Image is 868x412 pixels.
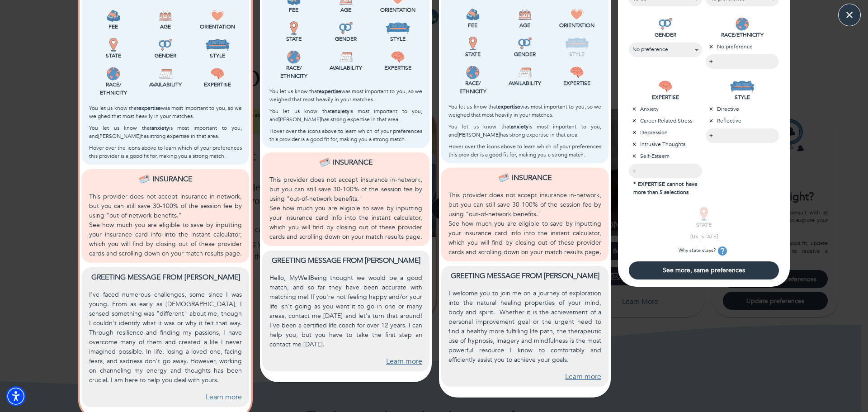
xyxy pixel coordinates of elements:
img: State [107,38,120,52]
p: Reflective [706,117,779,125]
img: Fee [107,9,120,23]
p: Insurance [333,157,373,168]
p: I've faced numerous challenges, some since I was young. From as early as [DEMOGRAPHIC_DATA], I se... [89,290,242,385]
p: Greeting message from [PERSON_NAME] [269,255,422,266]
p: [US_STATE] [667,232,741,241]
img: State [287,21,301,35]
p: Style [193,52,242,60]
div: This provider is licensed to work in your state. [89,38,137,60]
img: Style [565,37,590,50]
b: expertise [498,103,520,110]
img: Gender [339,21,353,35]
b: expertise [138,104,161,112]
img: GENDER [659,17,672,31]
p: Orientation [553,21,601,29]
p: STATE [667,221,741,229]
img: Age [518,8,532,21]
img: Orientation [211,9,224,23]
p: This provider does not accept insurance in-network, but you can still save 30-100% of the session... [89,192,242,220]
p: Age [141,23,189,31]
p: Style [553,50,601,58]
p: Career-Related Stress [629,117,702,125]
p: State [448,50,497,58]
p: Insurance [512,172,552,183]
p: You let us know that is most important to you, and [PERSON_NAME] has strong expertise in that area. [448,123,601,139]
p: You let us know that is most important to you, and [PERSON_NAME] has strong expertise in that area. [89,124,242,140]
img: Orientation [570,8,584,21]
img: EXPERTISE [659,80,672,93]
p: GENDER [629,31,702,39]
p: State [89,52,137,60]
p: Gender [500,50,549,58]
p: EXPERTISE [629,93,702,101]
img: STATE [697,207,711,221]
img: State [466,37,480,50]
b: anxiety [511,123,528,130]
button: tooltip [716,244,729,258]
p: See how much you are eligible to save by inputting your insurance card info into the instant calc... [448,219,601,257]
div: Accessibility Menu [6,386,26,406]
img: Expertise [211,67,224,81]
img: Expertise [570,66,584,79]
p: Hello, MyWellBeing thought we would be a good match, and so far they have been accurate with matc... [269,273,422,349]
p: See how much you are eligible to save by inputting your insurance card info into the instant calc... [89,220,242,258]
img: Gender [159,38,172,52]
img: Expertise [391,50,405,64]
p: You let us know that was most important to you, so we weighed that most heavily in your matches. [269,87,422,104]
a: Learn more [206,392,242,403]
p: Greeting message from [PERSON_NAME] [448,270,601,281]
p: Expertise [374,64,422,72]
p: Orientation [193,23,242,31]
p: Hover over the icons above to learn which of your preferences this provider is a good fit for, ma... [89,144,242,160]
p: See how much you are eligible to save by inputting your insurance card info into the instant calc... [269,204,422,242]
p: Expertise [553,79,601,87]
p: Age [321,6,370,14]
p: Age [500,21,549,29]
p: Availability [500,79,549,87]
p: RACE/ETHNICITY [706,31,779,39]
button: See more, same preferences [629,261,779,279]
b: anxiety [332,108,349,115]
p: Orientation [374,6,422,14]
p: Self-Esteem [629,152,702,160]
div: This provider is licensed to work in your state. [448,37,497,58]
img: Fee [466,8,480,21]
p: Depression [629,128,702,137]
img: Race/<br />Ethnicity [466,66,480,79]
p: No preference [706,43,779,51]
img: Style [205,38,230,52]
p: This provider does not accept insurance in-network, but you can still save 30-100% of the session... [269,175,422,204]
p: * EXPERTISE cannot have more than 5 selections [629,178,702,196]
img: Race/<br />Ethnicity [287,50,301,64]
p: Gender [321,35,370,43]
img: Race/<br />Ethnicity [107,67,120,81]
p: STYLE [706,93,779,101]
span: See more, same preferences [632,266,775,275]
img: Style [386,21,410,35]
p: You let us know that was most important to you, so we weighed that most heavily in your matches. [448,103,601,119]
p: I welcome you to join me on a journey of exploration into the natural healing properties of your ... [448,289,601,365]
img: Age [159,9,172,23]
p: This provider does not accept insurance in-network, but you can still save 30-100% of the session... [448,190,601,219]
p: Anxiety [629,105,702,113]
p: Gender [141,52,189,60]
img: Availability [159,67,172,81]
p: Race/ Ethnicity [269,64,318,80]
p: You let us know that is most important to you, and [PERSON_NAME] has strong expertise in that area. [269,107,422,123]
img: Availability [518,66,532,79]
p: Availability [321,64,370,72]
img: Gender [518,37,532,50]
p: Hover over the icons above to learn which of your preferences this provider is a good fit for, ma... [269,127,422,143]
p: Why state stays? [667,244,741,258]
p: Intrusive Thoughts [629,140,702,148]
p: State [269,35,318,43]
p: Insurance [152,174,192,185]
p: Race/ Ethnicity [89,81,137,97]
p: Availability [141,81,189,89]
img: STYLE [730,80,755,93]
p: Hover over the icons above to learn which of your preferences this provider is a good fit for, ma... [448,142,601,159]
p: Fee [89,23,137,31]
img: Availability [339,50,353,64]
p: Style [374,35,422,43]
div: This provider is licensed to work in your state. [269,21,318,43]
